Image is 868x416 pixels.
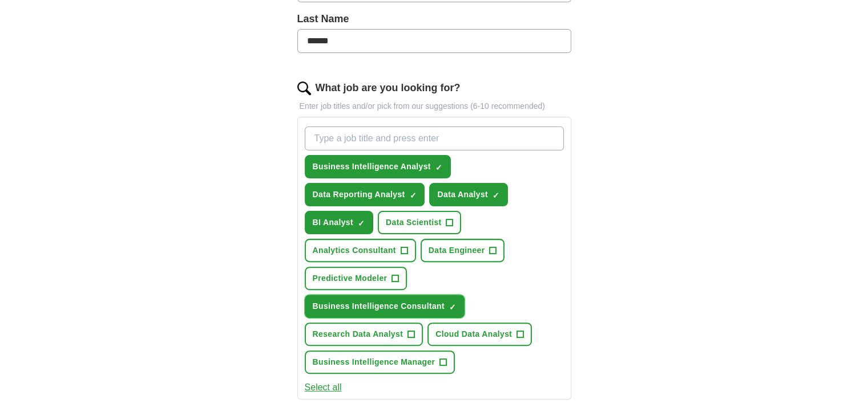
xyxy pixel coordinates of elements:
button: Data Analyst✓ [429,183,508,206]
span: Research Data Analyst [313,328,403,340]
span: Data Reporting Analyst [313,189,405,201]
span: Data Scientist [386,217,442,229]
span: Predictive Modeler [313,272,387,284]
button: Select all [305,381,342,394]
button: Data Scientist [378,211,462,234]
span: ✓ [358,219,365,228]
span: Data Analyst [437,189,488,201]
span: Data Engineer [429,244,485,256]
button: Data Reporting Analyst✓ [305,183,425,206]
input: Type a job title and press enter [305,127,564,150]
img: search.png [297,81,311,95]
button: Cloud Data Analyst [427,323,532,346]
label: Last Name [297,11,571,27]
label: What job are you looking for? [316,80,461,96]
span: Cloud Data Analyst [435,328,512,340]
button: Predictive Modeler [305,267,407,290]
p: Enter job titles and/or pick from our suggestions (6-10 recommended) [297,100,571,112]
button: Analytics Consultant [305,239,416,262]
button: Data Engineer [421,239,505,262]
button: Business Intelligence Analyst✓ [305,155,451,178]
button: Business Intelligence Manager [305,350,455,374]
button: Research Data Analyst [305,323,423,346]
span: ✓ [409,191,416,200]
span: ✓ [449,303,456,312]
span: Business Intelligence Analyst [313,161,431,173]
span: ✓ [435,163,442,172]
span: Analytics Consultant [313,244,396,256]
button: Business Intelligence Consultant✓ [305,295,465,318]
span: BI Analyst [313,217,353,229]
span: ✓ [492,191,499,200]
button: BI Analyst✓ [305,211,373,234]
span: Business Intelligence Manager [313,356,435,368]
span: Business Intelligence Consultant [313,300,445,312]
